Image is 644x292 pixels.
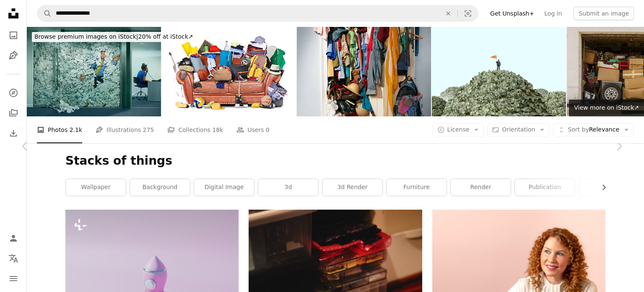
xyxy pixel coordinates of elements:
span: Relevance [568,126,619,134]
button: Sort byRelevance [553,123,634,137]
a: Get Unsplash+ [485,7,539,20]
span: 20% off at iStock ↗ [34,33,193,40]
a: Browse premium images on iStock|20% off at iStock↗ [27,27,201,47]
a: publication [515,179,575,196]
button: License [433,123,484,137]
form: Find visuals sitewide [37,5,478,22]
a: furniture [387,179,447,196]
a: Collections 18k [167,116,223,143]
a: Collections [5,105,22,121]
a: background [130,179,190,196]
span: Sort by [568,126,589,133]
button: scroll list to the right [596,179,605,196]
a: View more on iStock↗ [569,100,644,116]
a: Log in / Sign up [5,230,22,247]
img: stuck at the office [27,27,161,116]
span: License [447,126,470,133]
a: digital image [194,179,254,196]
span: 275 [143,125,154,134]
img: Mess [162,27,296,116]
button: Orientation [487,123,550,137]
a: 3d [258,179,318,196]
a: urban [579,179,639,196]
span: View more on iStock ↗ [574,104,639,111]
button: Menu [5,270,22,287]
button: Language [5,250,22,267]
a: Next [594,106,644,187]
a: Log in [539,7,567,20]
button: Clear [439,5,457,21]
button: Search Unsplash [37,5,52,21]
a: Illustrations 275 [96,116,154,143]
img: Messy Chaos Closet [297,27,431,116]
a: Illustrations [5,47,22,64]
span: 18k [212,125,223,134]
a: wallpaper [66,179,126,196]
img: Man Planting Flag On Piles Of Cash [432,27,566,116]
a: 3d render [322,179,382,196]
button: Visual search [458,5,478,21]
a: a stack of plastic containers sitting on top of a counter [249,263,422,271]
span: Browse premium images on iStock | [34,33,138,40]
a: render [451,179,511,196]
h1: Stacks of things [65,153,605,168]
span: Orientation [502,126,535,133]
span: 0 [266,125,270,134]
a: Photos [5,27,22,44]
button: Submit an image [574,7,634,20]
a: Users 0 [236,116,270,143]
a: Explore [5,84,22,101]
